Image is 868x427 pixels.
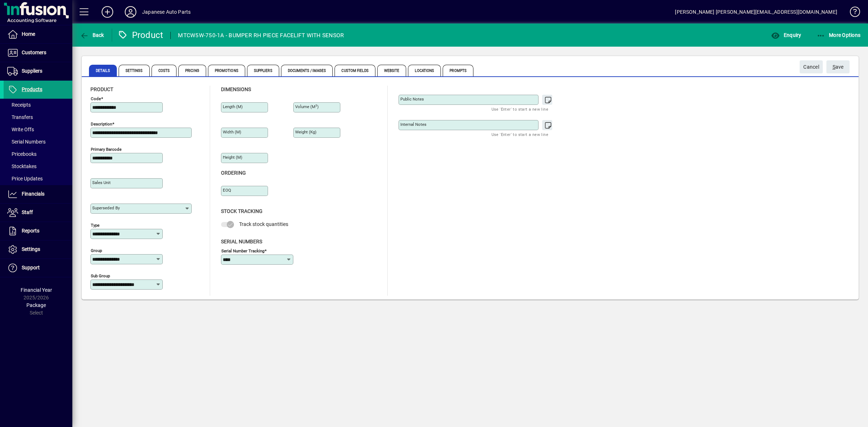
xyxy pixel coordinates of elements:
[4,259,72,277] a: Support
[223,155,242,160] mat-label: Height (m)
[7,114,33,120] span: Transfers
[91,96,101,101] mat-label: Code
[91,248,102,253] mat-label: Group
[22,31,35,37] span: Home
[178,65,206,76] span: Pricing
[315,104,317,107] sup: 3
[152,65,177,76] span: Costs
[92,205,120,210] mat-label: Superseded by
[142,6,191,18] div: Japanese Auto Parts
[7,102,31,108] span: Receipts
[239,221,288,227] span: Track stock quantities
[7,163,37,169] span: Stocktakes
[221,86,251,92] span: Dimensions
[119,5,142,18] button: Profile
[118,29,163,41] div: Product
[7,127,34,132] span: Write Offs
[844,1,859,25] a: Knowledge Base
[223,188,231,193] mat-label: EOQ
[335,65,375,76] span: Custom Fields
[96,5,119,18] button: Add
[22,228,39,234] span: Reports
[815,29,863,42] button: More Options
[400,97,424,102] mat-label: Public Notes
[91,147,122,152] mat-label: Primary barcode
[247,65,279,76] span: Suppliers
[22,191,44,197] span: Financials
[800,60,823,73] button: Cancel
[4,240,72,259] a: Settings
[817,32,861,38] span: More Options
[4,222,72,240] a: Reports
[221,170,246,176] span: Ordering
[22,68,42,74] span: Suppliers
[4,44,72,62] a: Customers
[22,209,33,215] span: Staff
[7,151,37,157] span: Pricebooks
[295,129,316,134] mat-label: Weight (Kg)
[833,64,835,70] span: S
[4,111,72,123] a: Transfers
[91,223,99,228] mat-label: Type
[4,99,72,111] a: Receipts
[443,65,473,76] span: Prompts
[221,239,262,244] span: Serial Numbers
[281,65,333,76] span: Documents / Images
[91,121,112,127] mat-label: Description
[78,29,106,42] button: Back
[22,265,40,270] span: Support
[119,65,150,76] span: Settings
[22,50,46,55] span: Customers
[221,248,264,253] mat-label: Serial Number tracking
[4,185,72,203] a: Financials
[22,246,40,252] span: Settings
[4,123,72,136] a: Write Offs
[408,65,441,76] span: Locations
[223,104,243,109] mat-label: Length (m)
[295,104,319,109] mat-label: Volume (m )
[91,273,110,278] mat-label: Sub group
[4,172,72,185] a: Price Updates
[21,287,52,293] span: Financial Year
[833,61,844,73] span: ave
[26,302,46,308] span: Package
[377,65,407,76] span: Website
[400,122,426,127] mat-label: Internal Notes
[178,30,344,41] div: MTCW5W-750-1A - BUMPER RH PIECE FACELIFT WITH SENSOR
[72,29,112,42] app-page-header-button: Back
[803,61,819,73] span: Cancel
[80,32,104,38] span: Back
[7,176,43,182] span: Price Updates
[89,65,117,76] span: Details
[7,139,46,145] span: Serial Numbers
[208,65,245,76] span: Promotions
[223,129,241,134] mat-label: Width (m)
[4,160,72,172] a: Stocktakes
[4,62,72,80] a: Suppliers
[4,148,72,160] a: Pricebooks
[771,32,801,38] span: Enquiry
[492,105,548,113] mat-hint: Use 'Enter' to start a new line
[4,204,72,222] a: Staff
[221,208,263,214] span: Stock Tracking
[4,136,72,148] a: Serial Numbers
[769,29,803,42] button: Enquiry
[22,86,42,92] span: Products
[675,6,837,18] div: [PERSON_NAME] [PERSON_NAME][EMAIL_ADDRESS][DOMAIN_NAME]
[4,25,72,43] a: Home
[90,86,113,92] span: Product
[492,130,548,138] mat-hint: Use 'Enter' to start a new line
[92,180,111,185] mat-label: Sales unit
[826,60,850,73] button: Save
